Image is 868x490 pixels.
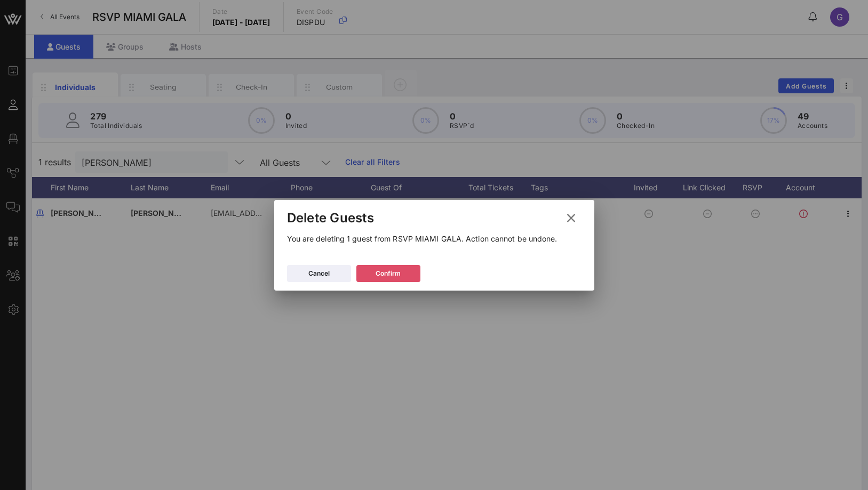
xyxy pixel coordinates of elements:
[376,268,401,279] div: Confirm
[356,265,420,282] button: Confirm
[308,268,330,279] div: Cancel
[287,265,351,282] button: Cancel
[287,210,374,226] div: Delete Guests
[287,233,582,245] p: You are deleting 1 guest from RSVP MIAMI GALA. Action cannot be undone.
